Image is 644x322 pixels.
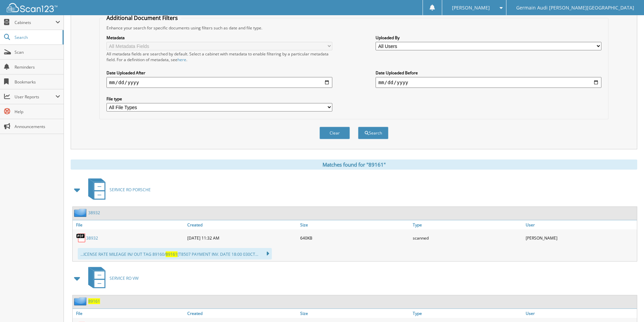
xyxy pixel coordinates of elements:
[411,309,524,318] a: Type
[15,64,60,70] span: Reminders
[15,94,55,100] span: User Reports
[106,35,332,41] label: Metadata
[524,220,637,229] a: User
[110,275,139,281] span: SERVICE RO VW
[411,220,524,229] a: Type
[106,96,332,102] label: File type
[186,231,299,245] div: [DATE] 11:32 AM
[7,3,57,12] img: scan123-logo-white.svg
[88,210,100,216] a: 38932
[524,309,637,318] a: User
[103,25,605,31] div: Enhance your search for specific documents using filters such as date and file type.
[110,187,151,193] span: SERVICE RO PORSCHE
[106,77,332,88] input: start
[177,57,186,63] a: here
[299,309,411,318] a: Size
[610,290,644,322] iframe: Chat Widget
[166,251,177,257] span: 89161
[15,109,60,115] span: Help
[15,34,59,40] span: Search
[73,220,186,229] a: File
[73,309,186,318] a: File
[376,77,601,88] input: end
[78,248,272,259] div: ...ICENSE RATE MILEAGE IN/ OUT TAG 89160/ [T8507 PAYMENT INV. DATE 18:00 030CT...
[376,70,601,76] label: Date Uploaded Before
[84,265,139,292] a: SERVICE RO VW
[106,51,332,63] div: All metadata fields are searched by default. Select a cabinet with metadata to enable filtering b...
[84,176,151,203] a: SERVICE RO PORSCHE
[186,220,299,229] a: Created
[299,231,411,245] div: 640KB
[15,20,55,25] span: Cabinets
[76,233,86,243] img: PDF.png
[86,235,98,241] a: 38932
[186,309,299,318] a: Created
[15,79,60,85] span: Bookmarks
[103,14,181,22] legend: Additional Document Filters
[524,231,637,245] div: [PERSON_NAME]
[319,127,350,139] button: Clear
[411,231,524,245] div: scanned
[15,124,60,129] span: Announcements
[106,70,332,76] label: Date Uploaded After
[71,159,637,170] div: Matches found for "89161"
[88,298,100,304] a: 89161
[376,35,601,41] label: Uploaded By
[358,127,388,139] button: Search
[74,297,88,305] img: folder2.png
[516,6,634,10] span: Germain Audi [PERSON_NAME][GEOGRAPHIC_DATA]
[15,49,60,55] span: Scan
[299,220,411,229] a: Size
[452,6,490,10] span: [PERSON_NAME]
[74,208,88,217] img: folder2.png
